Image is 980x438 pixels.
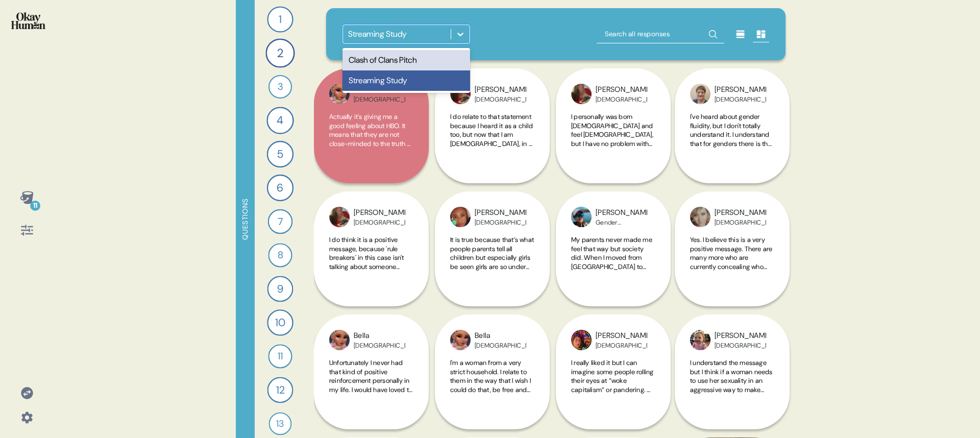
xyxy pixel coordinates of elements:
div: 13 [269,412,292,435]
div: [DEMOGRAPHIC_DATA] [354,95,405,104]
div: [PERSON_NAME] [596,84,647,95]
img: profilepic_3908724769214658.jpg [690,84,710,104]
span: Actually it's giving me a good feeling about HBO. It means that they are not close-minded to the ... [329,112,413,309]
div: [DEMOGRAPHIC_DATA] [715,342,766,350]
div: [PERSON_NAME] [715,207,766,218]
div: 11 [268,344,292,368]
div: [PERSON_NAME] [596,207,647,218]
img: profilepic_4210822865649924.jpg [571,330,592,350]
div: 3 [268,75,292,99]
div: 6 [267,175,293,201]
div: [DEMOGRAPHIC_DATA] [715,95,766,104]
div: [DEMOGRAPHIC_DATA] [354,218,405,227]
img: profilepic_3836637996451556.jpg [571,84,592,104]
div: [DEMOGRAPHIC_DATA] [475,218,526,227]
img: profilepic_3969633979786601.jpg [450,207,471,227]
div: [PERSON_NAME] [354,207,405,218]
input: Search all responses [597,25,724,43]
div: Clash of Clans Pitch [342,50,470,70]
div: [DEMOGRAPHIC_DATA] [715,218,766,227]
div: [PERSON_NAME] [475,84,526,95]
span: Yes. I believe this is a very positive message. There are many more who are currently concealing ... [690,235,774,370]
img: profilepic_3836637996451556.jpg [450,84,471,104]
div: 10 [267,309,293,336]
div: [PERSON_NAME] [475,207,526,218]
div: [DEMOGRAPHIC_DATA] [354,342,405,350]
div: Streaming Study [342,70,470,91]
div: 1 [267,6,293,32]
div: 2 [265,38,295,67]
div: Bella [354,330,405,342]
div: 11 [30,201,40,211]
div: [DEMOGRAPHIC_DATA] [596,342,647,350]
div: [PERSON_NAME] [715,84,766,95]
div: 7 [268,209,293,234]
div: [PERSON_NAME] [596,330,647,342]
div: Bella [475,330,526,342]
img: profilepic_3882582785192891.jpg [329,84,350,104]
div: 12 [267,377,293,403]
span: I do think it is a positive message, because 'rule breakers' in this case isn't talking about som... [329,235,413,396]
img: profilepic_3836637996451556.jpg [329,207,350,227]
div: 4 [266,107,293,134]
div: [PERSON_NAME] [715,330,766,342]
span: I personally was born [DEMOGRAPHIC_DATA] and feel [DEMOGRAPHIC_DATA], but I have no problem with ... [571,112,655,291]
div: 9 [267,276,293,302]
span: I do relate to that statement because I heard it as a child too, but now that I am [DEMOGRAPHIC_D... [450,112,533,300]
img: profilepic_4354800454532330.jpg [690,207,710,227]
div: [DEMOGRAPHIC_DATA] [596,95,647,104]
div: [DEMOGRAPHIC_DATA] [475,342,526,350]
img: okayhuman.3b1b6348.png [11,12,45,29]
span: I've heard about gender fluidity, but I don't totally understand it. I understand that for gender... [690,112,773,300]
img: profilepic_5421586287914143.jpg [690,330,710,350]
span: My parents never made me feel that way but society did. When I moved from [GEOGRAPHIC_DATA] to he... [571,235,655,370]
div: Gender Nonconforming [596,218,647,227]
img: profilepic_3886451644768794.jpg [571,207,592,227]
div: 8 [268,243,292,267]
div: [DEMOGRAPHIC_DATA] [475,95,526,104]
img: profilepic_3882582785192891.jpg [450,330,471,350]
div: Streaming Study [348,28,407,40]
img: profilepic_3882582785192891.jpg [329,330,350,350]
div: 5 [267,141,293,167]
span: It is true because that’s what people parents tell all children but especially girls be seen girl... [450,235,534,370]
